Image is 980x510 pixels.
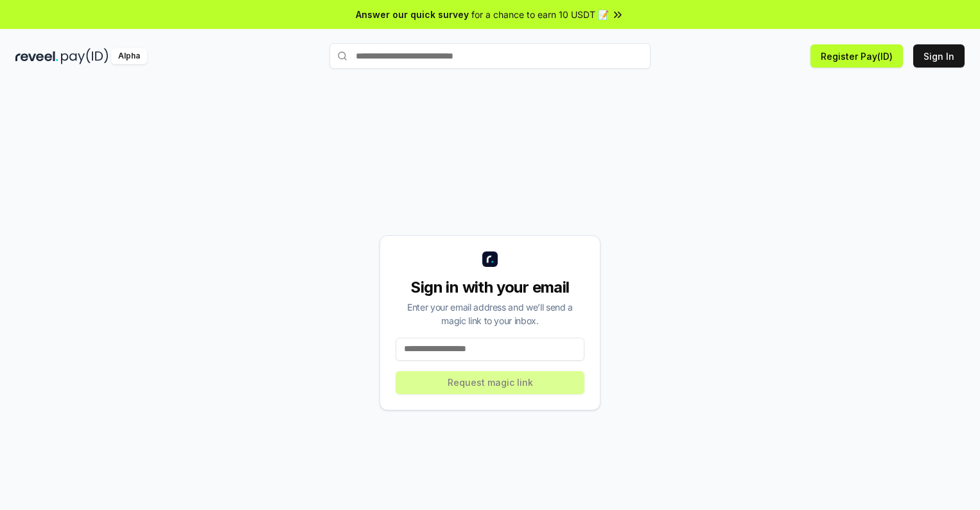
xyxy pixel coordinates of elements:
img: pay_id [61,48,109,64]
div: Enter your email address and we’ll send a magic link to your inbox. [396,300,584,327]
span: Answer our quick survey [356,8,469,21]
div: Alpha [111,48,147,64]
div: Sign in with your email [396,277,584,298]
span: for a chance to earn 10 USDT 📝 [471,8,609,21]
button: Sign In [913,44,965,68]
img: reveel_dark [15,48,58,64]
button: Register Pay(ID) [810,44,903,68]
img: logo_small [482,251,498,267]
